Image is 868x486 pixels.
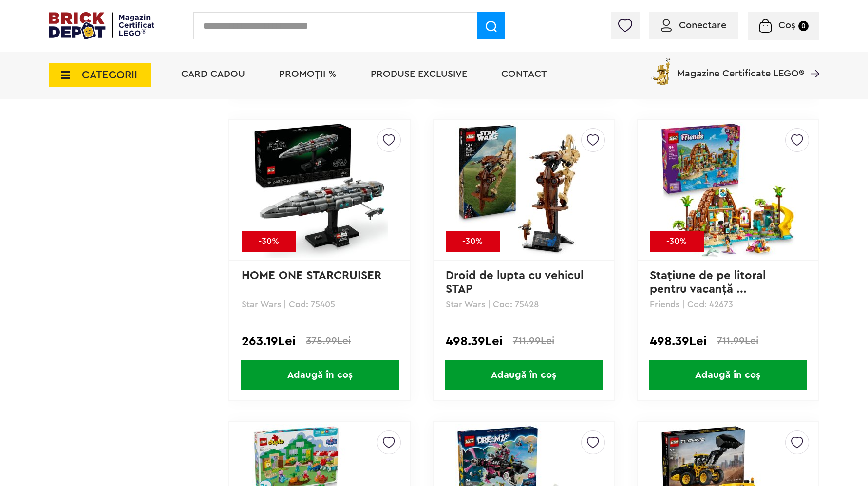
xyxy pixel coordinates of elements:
a: Staţiune de pe litoral pentru vacanţă ... [650,270,769,295]
p: Star Wars | Cod: 75405 [242,300,398,309]
span: Magazine Certificate LEGO® [677,56,804,78]
a: Droid de lupta cu vehicul STAP [446,270,587,295]
span: Adaugă în coș [241,360,399,390]
a: Adaugă în coș [434,360,614,390]
span: 498.39Lei [446,336,503,347]
span: 711.99Lei [513,336,554,346]
span: 263.19Lei [242,336,296,347]
span: 711.99Lei [717,336,758,346]
a: Produse exclusive [371,69,467,79]
small: 0 [798,21,809,31]
span: Adaugă în coș [445,360,603,390]
div: -30% [242,231,296,252]
img: Staţiune de pe litoral pentru vacanţă cu familia [660,122,796,258]
span: Adaugă în coș [649,360,807,390]
a: HOME ONE STARCRUISER [242,270,381,281]
div: -30% [446,231,500,252]
a: Magazine Certificate LEGO® [804,56,819,66]
a: Adaugă în coș [638,360,818,390]
img: Droid de lupta cu vehicul STAP [455,122,592,258]
span: 375.99Lei [306,336,351,346]
a: PROMOȚII % [279,69,337,79]
p: Friends | Cod: 42673 [650,300,806,309]
a: Contact [501,69,547,79]
a: Adaugă în coș [229,360,410,390]
img: HOME ONE STARCRUISER [252,122,388,258]
span: Coș [778,20,795,30]
p: Star Wars | Cod: 75428 [446,300,602,309]
span: 498.39Lei [650,336,707,347]
a: Conectare [661,20,726,30]
div: -30% [650,231,704,252]
span: CATEGORII [82,70,137,80]
a: Card Cadou [181,69,245,79]
span: Conectare [679,20,726,30]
